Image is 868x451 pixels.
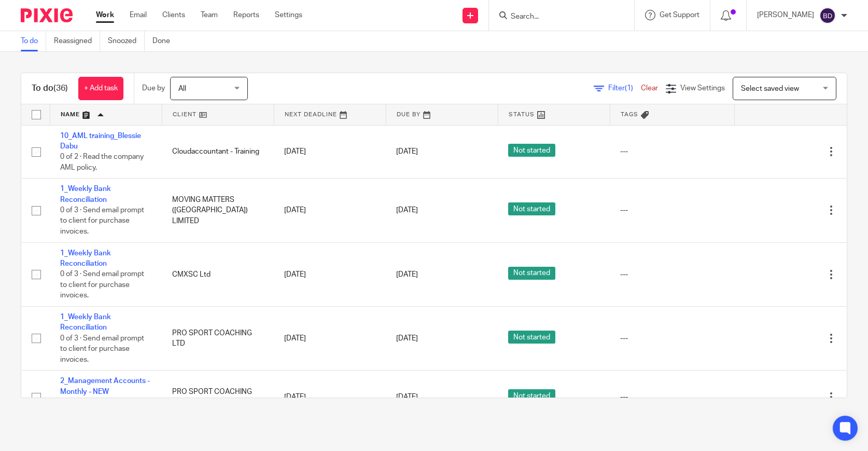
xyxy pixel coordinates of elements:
[275,10,302,20] a: Settings
[274,242,386,306] td: [DATE]
[274,125,386,179] td: [DATE]
[620,146,724,157] div: ---
[60,313,111,331] a: 1_Weekly Bank Reconciliation
[274,179,386,242] td: [DATE]
[274,371,386,424] td: [DATE]
[60,153,144,171] span: 0 of 2 · Read the company AML policy.
[162,179,274,242] td: MOVING MATTERS ([GEOGRAPHIC_DATA]) LIMITED
[54,31,100,51] a: Reassigned
[162,125,274,179] td: Cloudaccountant - Training
[741,85,799,92] span: Select saved view
[152,31,178,51] a: Done
[60,185,111,203] a: 1_Weekly Bank Reconciliation
[508,267,555,280] span: Not started
[60,250,111,267] a: 1_Weekly Bank Reconciliation
[608,85,641,92] span: Filter
[396,393,418,401] span: [DATE]
[510,12,603,22] input: Search
[508,144,555,157] span: Not started
[620,392,724,402] div: ---
[21,8,73,22] img: Pixie
[680,85,725,92] span: View Settings
[60,207,144,235] span: 0 of 3 · Send email prompt to client for purchase invoices.
[162,242,274,306] td: CMXSC Ltd
[641,85,658,92] a: Clear
[233,10,259,20] a: Reports
[625,85,633,92] span: (1)
[162,307,274,371] td: PRO SPORT COACHING LTD
[396,207,418,214] span: [DATE]
[60,271,144,299] span: 0 of 3 · Send email prompt to client for purchase invoices.
[508,389,555,402] span: Not started
[162,371,274,424] td: PRO SPORT COACHING LTD
[274,307,386,371] td: [DATE]
[396,335,418,342] span: [DATE]
[620,333,724,344] div: ---
[96,10,114,20] a: Work
[396,148,418,155] span: [DATE]
[60,335,144,363] span: 0 of 3 · Send email prompt to client for purchase invoices.
[620,269,724,280] div: ---
[53,84,68,92] span: (36)
[130,10,147,20] a: Email
[508,331,555,344] span: Not started
[142,83,165,93] p: Due by
[178,85,186,92] span: All
[21,31,46,51] a: To do
[620,205,724,215] div: ---
[819,7,836,24] img: svg%3E
[396,271,418,278] span: [DATE]
[757,10,814,20] p: [PERSON_NAME]
[508,202,555,215] span: Not started
[32,83,68,94] h1: To do
[108,31,145,51] a: Snoozed
[660,11,699,19] span: Get Support
[60,377,150,395] a: 2_Management Accounts - Monthly - NEW
[78,77,123,100] a: + Add task
[162,10,185,20] a: Clients
[60,132,141,150] a: 10_AML training_Blessie Dabu
[621,112,638,117] span: Tags
[201,10,218,20] a: Team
